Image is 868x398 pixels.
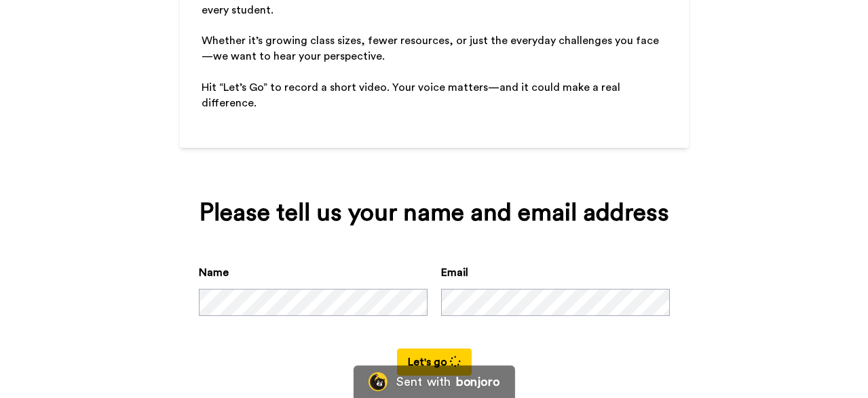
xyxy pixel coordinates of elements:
span: Whether it’s growing class sizes, fewer resources, or just the everyday challenges you face—we wa... [202,35,659,62]
div: bonjoro [456,376,499,388]
button: Let's go [397,349,472,376]
a: Bonjoro LogoSent withbonjoro [353,365,514,398]
div: Sent with [396,376,451,388]
label: Email [441,264,468,281]
img: Bonjoro Logo [368,372,387,391]
span: Hit “Let’s Go” to record a short video. Your voice matters—and it could make a real difference. [202,82,623,108]
div: Please tell us your name and email address [199,199,670,226]
label: Name [199,264,229,281]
